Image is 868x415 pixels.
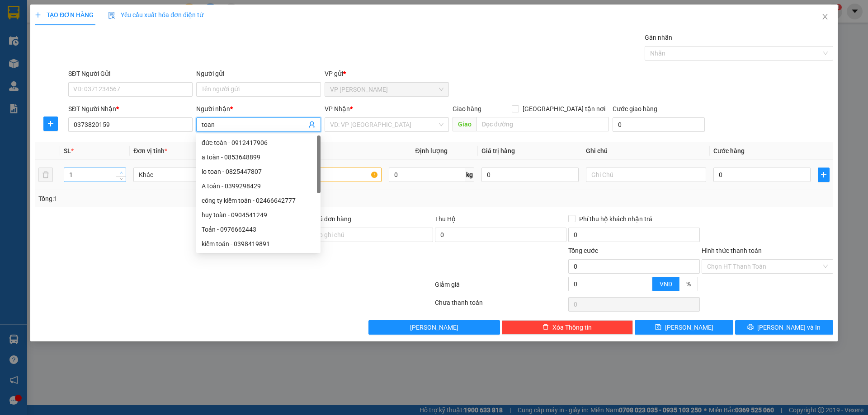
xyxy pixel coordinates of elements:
span: Xóa Thông tin [552,322,592,332]
input: 0 [481,168,579,182]
span: Increase Value [116,168,126,176]
input: Cước giao hàng [613,117,705,132]
button: [PERSON_NAME] [368,320,500,335]
span: TẠO ĐƠN HÀNG [35,11,94,19]
li: Hotline: 0965551559 [85,33,378,45]
span: down [118,177,124,182]
span: kg [465,168,474,182]
span: Giao [453,117,476,131]
span: user-add [308,121,316,128]
span: Thu Hộ [435,215,456,223]
div: a toàn - 0853648899 [202,152,315,162]
button: Close [812,5,838,30]
label: Gán nhãn [645,34,672,41]
div: huy toàn - 0904541249 [196,208,321,222]
div: công ty kiểm toán - 02466642777 [196,193,321,208]
span: Định lượng [415,147,448,154]
span: VND [660,280,672,288]
span: Đơn vị tính [133,147,167,154]
div: Chưa thanh toán [434,298,567,313]
span: Yêu cầu xuất hóa đơn điện tử [108,11,203,19]
label: Ghi chú đơn hàng [302,215,351,223]
input: Ghi chú đơn hàng [302,228,433,242]
div: SĐT Người Nhận [68,104,193,114]
div: Giảm giá [434,280,567,295]
div: a toàn - 0853648899 [196,150,321,164]
span: [PERSON_NAME] và In [757,322,821,332]
span: save [655,324,661,331]
button: plus [43,117,58,131]
span: % [686,280,691,288]
span: up [118,170,124,175]
span: Khác [139,168,248,182]
div: A toàn - 0399298429 [196,179,321,193]
label: Cước giao hàng [613,105,657,112]
span: Tổng cước [568,247,598,254]
span: [PERSON_NAME] [665,322,713,332]
input: Ghi Chú [586,168,706,182]
span: Decrease Value [116,176,126,182]
b: GỬI : VP [PERSON_NAME] [11,65,158,80]
img: icon [108,12,115,19]
input: VD: Bàn, Ghế [261,168,381,182]
button: save[PERSON_NAME] [635,320,733,335]
div: công ty kiểm toán - 02466642777 [202,196,315,205]
span: plus [35,12,41,18]
span: delete [542,324,549,331]
input: Dọc đường [476,117,609,131]
span: Phí thu hộ khách nhận trả [576,214,656,224]
button: delete [38,168,53,182]
span: plus [818,171,829,178]
span: printer [747,324,754,331]
div: Người gửi [196,69,321,79]
div: Toản - 0976662443 [196,222,321,237]
span: [PERSON_NAME] [410,322,458,332]
div: A toàn - 0399298429 [202,181,315,191]
div: kiểm toán - 0398419891 [202,239,315,249]
div: Tổng: 1 [38,194,335,204]
div: lo toan - 0825447807 [202,167,315,177]
span: Giá trị hàng [481,147,515,154]
div: huy toàn - 0904541249 [202,210,315,220]
button: printer[PERSON_NAME] và In [735,320,833,335]
span: Giao hàng [453,105,481,112]
div: Người nhận [196,104,321,114]
div: kiểm toán - 0398419891 [196,237,321,251]
span: close [821,13,829,20]
button: deleteXóa Thông tin [502,320,633,335]
span: VP Nhận [325,105,350,112]
span: Cước hàng [713,147,745,154]
span: plus [44,120,57,127]
label: Hình thức thanh toán [702,247,762,254]
div: đức toàn - 0912417906 [196,135,321,150]
span: [GEOGRAPHIC_DATA] tận nơi [519,104,609,114]
div: VP gửi [325,69,449,79]
button: plus [818,168,830,182]
div: Toản - 0976662443 [202,224,315,234]
li: Số 378 [PERSON_NAME] ( trong nhà khách [GEOGRAPHIC_DATA]) [85,22,378,33]
div: đức toàn - 0912417906 [202,138,315,148]
span: VP Thanh Xuân [330,83,443,96]
div: SĐT Người Gửi [68,69,193,79]
span: SL [64,147,71,154]
th: Ghi chú [582,142,710,160]
div: lo toan - 0825447807 [196,164,321,179]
